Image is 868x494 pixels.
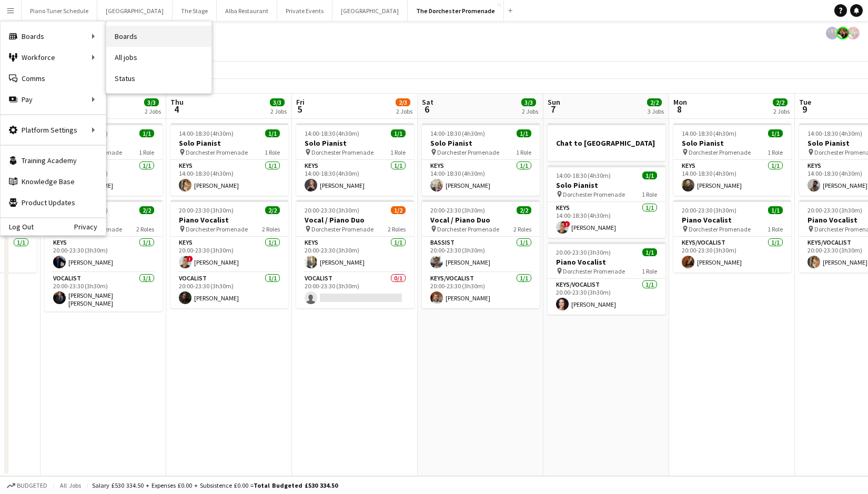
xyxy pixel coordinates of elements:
[642,172,657,179] span: 1/1
[106,26,211,47] a: Boards
[673,200,791,273] app-job-card: 20:00-23:30 (3h30m)1/1Piano Vocalist Dorchester Promenade1 RoleKeys/Vocalist1/120:00-23:30 (3h30m...
[548,165,665,238] div: 14:00-18:30 (4h30m)1/1Solo Pianist Dorchester Promenade1 RoleKeys1/114:00-18:30 (4h30m)![PERSON_N...
[798,103,811,115] span: 9
[563,267,625,275] span: Dorchester Promenade
[422,215,540,225] h3: Vocal / Piano Duo
[847,27,860,39] app-user-avatar: Rosie Skuse
[270,107,287,115] div: 2 Jobs
[826,27,839,39] app-user-avatar: Celine Amara
[642,267,657,275] span: 1 Role
[548,242,665,315] app-job-card: 20:00-23:30 (3h30m)1/1Piano Vocalist Dorchester Promenade1 RoleKeys/Vocalist1/120:00-23:30 (3h30m...
[262,225,280,233] span: 2 Roles
[673,215,791,225] h3: Piano Vocalist
[564,221,570,227] span: !
[422,200,540,308] app-job-card: 20:00-23:30 (3h30m)2/2Vocal / Piano Duo Dorchester Promenade2 RolesBassist1/120:00-23:30 (3h30m)[...
[420,103,433,115] span: 6
[217,1,277,21] button: Alba Restaurant
[548,138,665,148] h3: Chat to [GEOGRAPHIC_DATA]
[673,237,791,273] app-card-role: Keys/Vocalist1/120:00-23:30 (3h30m)[PERSON_NAME]
[305,129,359,137] span: 14:00-18:30 (4h30m)
[311,148,374,156] span: Dorchester Promenade
[1,119,106,140] div: Platform Settings
[546,103,560,115] span: 7
[332,1,408,21] button: [GEOGRAPHIC_DATA]
[170,215,288,225] h3: Piano Vocalist
[642,190,657,198] span: 1 Role
[647,98,662,106] span: 2/2
[437,148,499,156] span: Dorchester Promenade
[689,148,751,156] span: Dorchester Promenade
[186,225,248,233] span: Dorchester Promenade
[422,123,540,196] div: 14:00-18:30 (4h30m)1/1Solo Pianist Dorchester Promenade1 RoleKeys1/114:00-18:30 (4h30m)[PERSON_NAME]
[1,68,106,89] a: Comms
[170,160,288,196] app-card-role: Keys1/114:00-18:30 (4h30m)[PERSON_NAME]
[422,237,540,273] app-card-role: Bassist1/120:00-23:30 (3h30m)[PERSON_NAME]
[808,206,862,214] span: 20:00-23:30 (3h30m)
[563,190,625,198] span: Dorchester Promenade
[422,97,433,107] span: Sat
[517,129,531,137] span: 1/1
[106,47,211,68] a: All jobs
[1,192,106,213] a: Product Updates
[391,206,406,214] span: 1/2
[437,225,499,233] span: Dorchester Promenade
[296,160,414,196] app-card-role: Keys1/114:00-18:30 (4h30m)[PERSON_NAME]
[430,206,485,214] span: 20:00-23:30 (3h30m)
[548,202,665,238] app-card-role: Keys1/114:00-18:30 (4h30m)![PERSON_NAME]
[145,107,161,115] div: 2 Jobs
[296,123,414,196] app-job-card: 14:00-18:30 (4h30m)1/1Solo Pianist Dorchester Promenade1 RoleKeys1/114:00-18:30 (4h30m)[PERSON_NAME]
[265,148,280,156] span: 1 Role
[1,171,106,192] a: Knowledge Base
[548,97,560,107] span: Sun
[673,123,791,196] app-job-card: 14:00-18:30 (4h30m)1/1Solo Pianist Dorchester Promenade1 RoleKeys1/114:00-18:30 (4h30m)[PERSON_NAME]
[139,148,154,156] span: 1 Role
[1,223,34,231] a: Log Out
[144,98,159,106] span: 3/3
[517,206,531,214] span: 2/2
[396,98,410,106] span: 2/3
[1,89,106,110] div: Pay
[396,107,412,115] div: 2 Jobs
[768,206,783,214] span: 1/1
[799,97,811,107] span: Tue
[58,481,83,489] span: All jobs
[548,279,665,315] app-card-role: Keys/Vocalist1/120:00-23:30 (3h30m)[PERSON_NAME]
[556,248,611,256] span: 20:00-23:30 (3h30m)
[296,200,414,308] app-job-card: 20:00-23:30 (3h30m)1/2Vocal / Piano Duo Dorchester Promenade2 RolesKeys1/120:00-23:30 (3h30m)[PER...
[179,206,234,214] span: 20:00-23:30 (3h30m)
[265,129,280,137] span: 1/1
[768,148,783,156] span: 1 Role
[296,273,414,308] app-card-role: Vocalist0/120:00-23:30 (3h30m)
[270,98,285,106] span: 3/3
[673,97,687,107] span: Mon
[521,98,536,106] span: 3/3
[187,256,193,262] span: !
[97,1,173,21] button: [GEOGRAPHIC_DATA]
[422,273,540,308] app-card-role: Keys/Vocalist1/120:00-23:30 (3h30m)[PERSON_NAME]
[92,481,338,489] div: Salary £530 334.50 + Expenses £0.00 + Subsistence £0.00 =
[139,129,154,137] span: 1/1
[430,129,485,137] span: 14:00-18:30 (4h30m)
[186,148,248,156] span: Dorchester Promenade
[296,237,414,273] app-card-role: Keys1/120:00-23:30 (3h30m)[PERSON_NAME]
[139,206,154,214] span: 2/2
[265,206,280,214] span: 2/2
[773,107,790,115] div: 2 Jobs
[295,103,305,115] span: 5
[45,200,163,311] app-job-card: 20:00-23:30 (3h30m)2/2Piano Vocalist Dorchester Promenade2 RolesKeys1/120:00-23:30 (3h30m)[PERSON...
[390,148,406,156] span: 1 Role
[548,180,665,190] h3: Solo Pianist
[391,129,406,137] span: 1/1
[170,123,288,196] app-job-card: 14:00-18:30 (4h30m)1/1Solo Pianist Dorchester Promenade1 RoleKeys1/114:00-18:30 (4h30m)[PERSON_NAME]
[682,129,736,137] span: 14:00-18:30 (4h30m)
[522,107,538,115] div: 2 Jobs
[516,148,531,156] span: 1 Role
[170,200,288,308] app-job-card: 20:00-23:30 (3h30m)2/2Piano Vocalist Dorchester Promenade2 RolesKeys1/120:00-23:30 (3h30m)![PERSO...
